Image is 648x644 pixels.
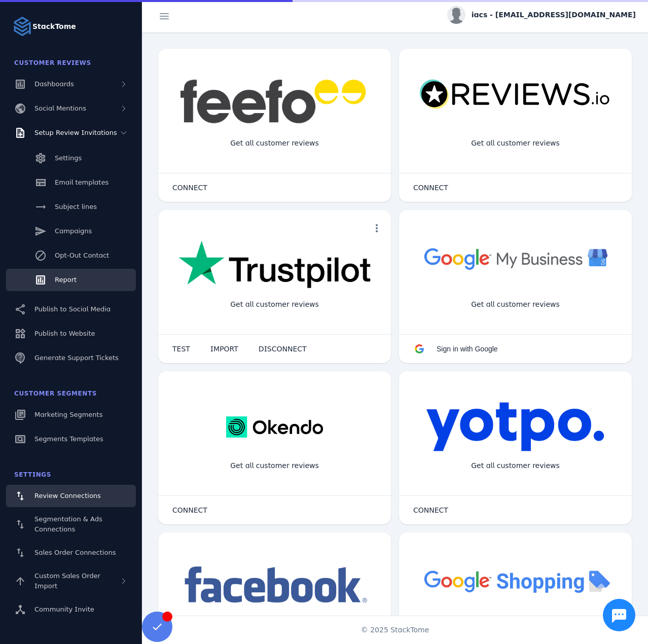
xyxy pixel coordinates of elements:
[172,184,207,191] span: CONNECT
[34,104,86,112] span: Social Mentions
[222,452,327,479] div: Get all customer reviews
[226,402,323,452] img: okendo.webp
[34,411,102,418] span: Marketing Segments
[32,21,76,32] strong: StackTome
[14,59,91,66] span: Customer Reviews
[12,16,32,37] img: Logo image
[248,339,317,359] button: DISCONNECT
[162,177,218,198] button: CONNECT
[34,515,102,533] span: Segmentation & Ads Connections
[463,130,568,157] div: Get all customer reviews
[6,509,136,540] a: Segmentation & Ads Connections
[426,402,605,452] img: yotpo.png
[55,252,109,259] span: Opt-Out Contact
[178,240,371,290] img: trustpilot.png
[447,6,636,24] button: iacs - [EMAIL_ADDRESS][DOMAIN_NAME]
[367,218,387,238] button: more
[222,291,327,318] div: Get all customer reviews
[6,485,136,507] a: Review Connections
[6,171,136,194] a: Email templates
[6,298,136,320] a: Publish to Social Media
[6,323,136,345] a: Publish to Website
[419,563,611,599] img: googleshopping.png
[403,177,458,198] button: CONNECT
[34,435,103,443] span: Segments Templates
[6,147,136,169] a: Settings
[210,345,238,352] span: IMPORT
[222,130,327,157] div: Get all customer reviews
[178,563,371,608] img: facebook.png
[437,345,498,353] span: Sign in with Google
[413,507,448,514] span: CONNECT
[6,598,136,621] a: Community Invite
[55,154,82,162] span: Settings
[6,196,136,218] a: Subject lines
[55,203,97,210] span: Subject lines
[34,492,101,499] span: Review Connections
[361,625,429,635] span: © 2025 StackTome
[34,354,119,362] span: Generate Support Tickets
[34,572,100,590] span: Custom Sales Order Import
[403,500,458,520] button: CONNECT
[413,184,448,191] span: CONNECT
[14,390,97,397] span: Customer Segments
[55,178,109,186] span: Email templates
[34,330,95,337] span: Publish to Website
[403,339,508,359] button: Sign in with Google
[6,428,136,450] a: Segments Templates
[34,129,117,136] span: Setup Review Invitations
[34,605,94,613] span: Community Invite
[6,220,136,242] a: Campaigns
[162,500,218,520] button: CONNECT
[463,452,568,479] div: Get all customer reviews
[419,79,611,110] img: reviewsio.svg
[162,339,200,359] button: TEST
[6,347,136,369] a: Generate Support Tickets
[6,244,136,267] a: Opt-Out Contact
[6,404,136,426] a: Marketing Segments
[447,6,465,24] img: profile.jpg
[34,80,74,88] span: Dashboards
[55,227,92,235] span: Campaigns
[419,240,611,276] img: googlebusiness.png
[472,10,636,20] span: iacs - [EMAIL_ADDRESS][DOMAIN_NAME]
[178,79,371,124] img: feefo.png
[259,345,307,352] span: DISCONNECT
[172,507,207,514] span: CONNECT
[34,305,111,313] span: Publish to Social Media
[463,291,568,318] div: Get all customer reviews
[34,549,116,556] span: Sales Order Connections
[55,276,77,283] span: Report
[6,269,136,291] a: Report
[455,614,575,640] div: Import Products from Google
[14,471,51,478] span: Settings
[172,345,190,352] span: TEST
[200,339,248,359] button: IMPORT
[6,542,136,564] a: Sales Order Connections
